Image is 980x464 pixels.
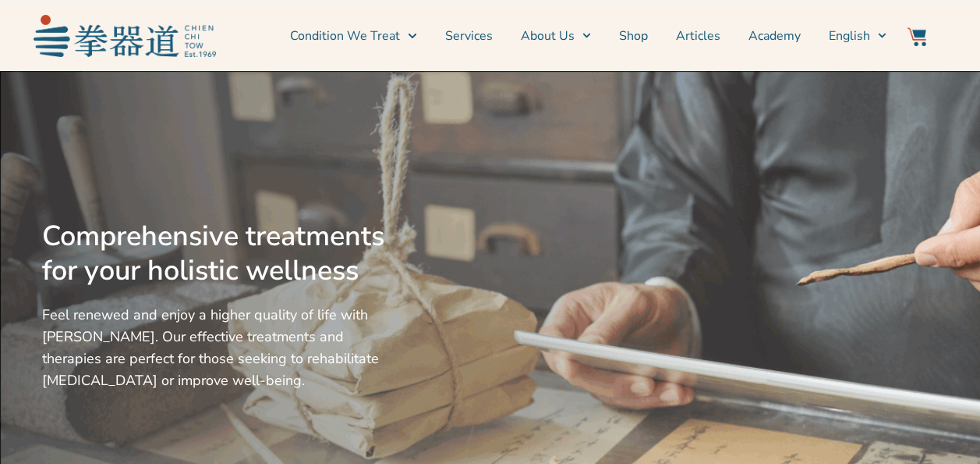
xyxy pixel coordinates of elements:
a: About Us [521,16,591,55]
h2: Comprehensive treatments for your holistic wellness [42,220,391,288]
p: Feel renewed and enjoy a higher quality of life with [PERSON_NAME]. Our effective treatments and ... [42,304,391,391]
a: Academy [748,16,801,55]
a: English [829,16,886,55]
a: Shop [619,16,648,55]
img: Website Icon-03 [907,27,926,46]
nav: Menu [224,16,886,55]
a: Condition We Treat [290,16,416,55]
span: English [829,27,870,45]
a: Services [445,16,493,55]
a: Articles [676,16,720,55]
